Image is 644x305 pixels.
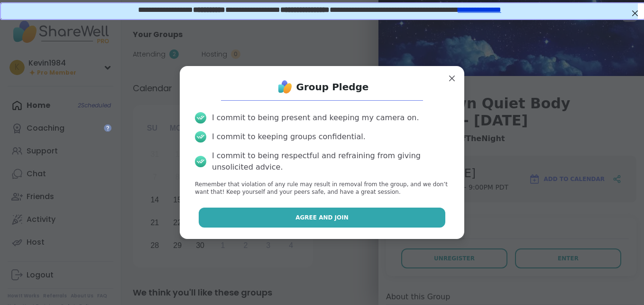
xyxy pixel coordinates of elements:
[296,80,369,94] h1: Group Pledge
[212,131,366,143] div: I commit to keeping groups confidential.
[295,213,349,222] span: Agree and Join
[212,112,419,124] div: I commit to being present and keeping my camera on.
[195,181,449,197] p: Remember that violation of any rule may result in removal from the group, and we don’t want that!...
[212,150,449,173] div: I commit to being respectful and refraining from giving unsolicited advice.
[276,77,294,96] img: ShareWell Logo
[104,124,111,132] iframe: Spotlight
[199,208,446,228] button: Agree and Join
